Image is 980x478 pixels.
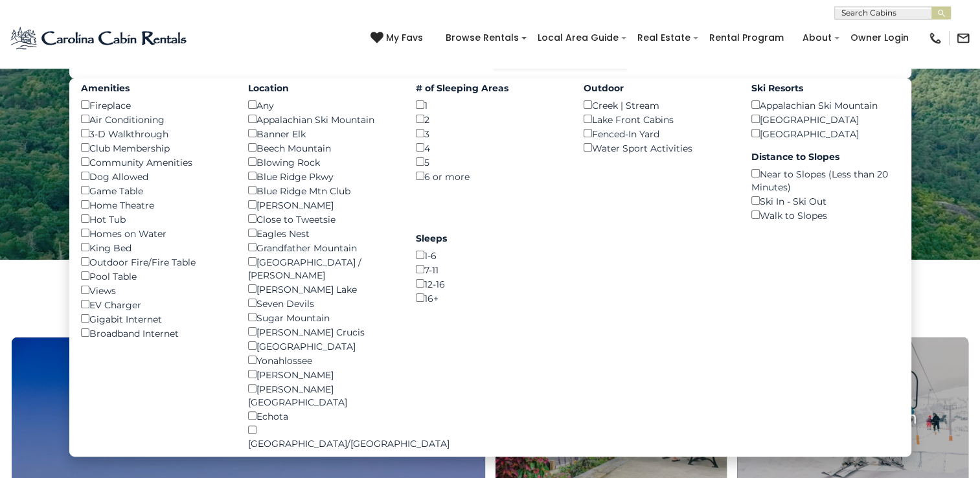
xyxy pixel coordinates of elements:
div: 4 [416,141,564,155]
div: 3-D Walkthrough [81,126,229,141]
div: Close to Tweetsie [248,212,396,226]
div: [GEOGRAPHIC_DATA] / [PERSON_NAME] [248,255,396,282]
img: mail-regular-black.png [956,31,970,45]
div: Lake Front Cabins [584,112,732,126]
div: Beech Mountain [248,141,396,155]
div: Banner Elk [248,126,396,141]
div: Game Table [81,183,229,198]
div: Gigabit Internet [81,312,229,326]
a: About [796,28,838,48]
div: [PERSON_NAME][GEOGRAPHIC_DATA] [248,381,396,409]
div: Any [248,98,396,112]
label: Ski Resorts [751,82,900,95]
a: My Favs [370,31,426,45]
a: Browse Rentals [439,28,525,48]
div: Homes on Water [81,226,229,240]
div: Blowing Rock [248,155,396,169]
a: Rental Program [703,28,790,48]
div: Community Amenities [81,155,229,169]
div: Appalachian Ski Mountain [751,98,900,112]
a: Local Area Guide [531,28,625,48]
div: Yonahlossee [248,353,396,367]
div: [PERSON_NAME] [248,367,396,381]
div: Fenced-In Yard [584,126,732,141]
div: 1-6 [416,248,564,262]
div: Echota [248,409,396,423]
div: [GEOGRAPHIC_DATA] [751,112,900,126]
div: 16+ [416,291,564,305]
div: 2 [416,112,564,126]
div: Walk to Slopes [751,208,900,222]
div: Hot Tub [81,212,229,226]
label: Sleeps [416,232,564,245]
div: [GEOGRAPHIC_DATA]/[GEOGRAPHIC_DATA] [248,423,396,450]
div: 12-16 [416,277,564,291]
div: Grandfather Mountain [248,240,396,255]
div: [GEOGRAPHIC_DATA] [248,339,396,353]
h3: Select Your Destination [10,292,970,337]
div: Dog Allowed [81,169,229,183]
div: 7-11 [416,262,564,277]
div: King Bed [81,240,229,255]
div: Fireplace [81,98,229,112]
div: 5 [416,155,564,169]
div: Ski In - Ski Out [751,194,900,208]
div: Outdoor Fire/Fire Table [81,255,229,269]
div: [PERSON_NAME] [248,198,396,212]
div: 3 [416,126,564,141]
div: Air Conditioning [81,112,229,126]
div: Sugar Mountain [248,310,396,324]
div: 1 [416,98,564,112]
label: Distance to Slopes [751,150,900,163]
label: Location [248,82,396,95]
label: # of Sleeping Areas [416,82,564,95]
label: Outdoor [584,82,732,95]
div: Views [81,283,229,297]
div: Eagles Nest [248,226,396,240]
div: Pool Table [81,269,229,283]
div: Blue Ridge Mtn Club [248,183,396,198]
img: phone-regular-black.png [928,31,942,45]
div: Club Membership [81,141,229,155]
div: Near to Slopes (Less than 20 Minutes) [751,166,900,194]
div: Seven Devils [248,296,396,310]
div: EV Charger [81,297,229,312]
img: Blue-2.png [10,25,189,51]
label: Amenities [81,82,229,95]
div: 6 or more [416,169,564,183]
div: [PERSON_NAME] Crucis [248,324,396,339]
div: Broadband Internet [81,326,229,340]
div: Water Sport Activities [584,141,732,155]
div: Creek | Stream [584,98,732,112]
a: Real Estate [631,28,697,48]
div: Blue Ridge Pkwy [248,169,396,183]
div: Home Theatre [81,198,229,212]
div: Appalachian Ski Mountain [248,112,396,126]
span: My Favs [386,31,423,45]
div: [GEOGRAPHIC_DATA] [751,126,900,141]
a: Owner Login [844,28,915,48]
div: [PERSON_NAME] Lake [248,282,396,296]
